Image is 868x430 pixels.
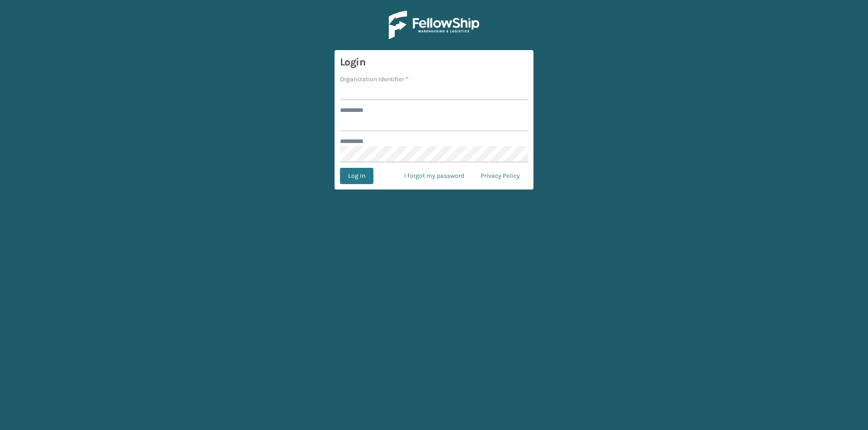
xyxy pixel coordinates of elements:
h3: Login [340,55,528,69]
label: Organization Identifier [340,74,408,84]
a: Privacy Policy [472,168,528,184]
a: I forgot my password [396,168,472,184]
img: Logo [389,11,479,39]
button: Log In [340,168,373,184]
